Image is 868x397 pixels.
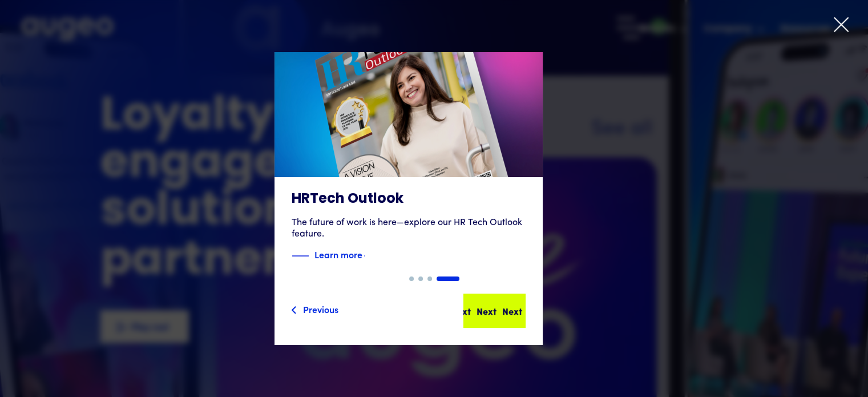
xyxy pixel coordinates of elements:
[437,276,459,281] div: Show slide 4 of 4
[409,276,414,281] div: Show slide 1 of 4
[292,191,526,208] h3: HRTech Outlook
[303,302,338,316] div: Previous
[274,52,543,276] a: HRTech OutlookThe future of work is here—explore our HR Tech Outlook feature.Blue decorative line...
[477,304,496,318] div: Next
[314,248,362,260] strong: Learn more
[418,276,423,281] div: Show slide 2 of 4
[292,249,309,263] img: Blue decorative line
[502,304,522,318] div: Next
[292,217,526,240] div: The future of work is here—explore our HR Tech Outlook feature.
[427,276,432,281] div: Show slide 3 of 4
[463,294,526,328] a: NextNextNext
[364,249,381,263] img: Blue text arrow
